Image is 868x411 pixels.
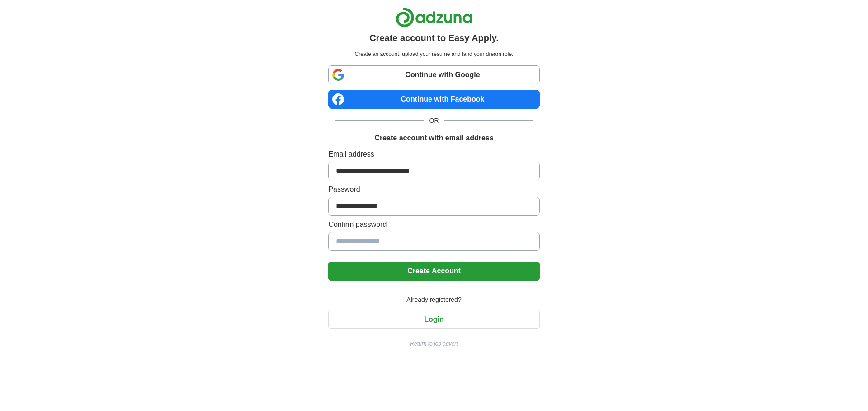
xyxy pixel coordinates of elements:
[424,116,444,125] span: OR
[328,90,539,109] a: Continue with Facebook
[328,65,539,84] a: Continue with Google
[401,295,467,305] span: Already registered?
[396,7,472,28] img: Adzuna logo
[328,340,539,348] a: Return to job advert
[369,31,499,45] h1: Create account to Easy Apply.
[328,315,539,323] a: Login
[374,133,493,143] h1: Create account with email address
[328,184,539,195] label: Password
[328,310,539,329] button: Login
[330,50,538,58] p: Create an account, upload your resume and land your dream role.
[328,219,539,230] label: Confirm password
[328,262,539,281] button: Create Account
[328,149,539,160] label: Email address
